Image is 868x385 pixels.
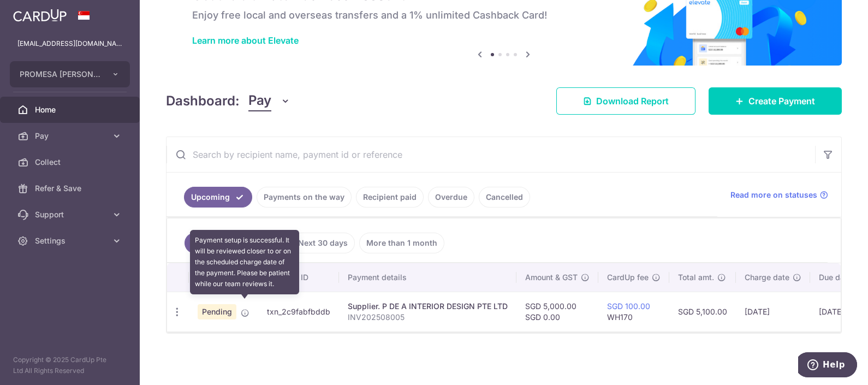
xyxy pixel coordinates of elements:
[730,189,817,200] span: Read more on statuses
[257,187,352,208] a: Payments on the way
[185,233,224,253] a: All
[184,187,252,208] a: Upcoming
[25,8,47,17] span: Help
[248,91,290,111] button: Pay
[258,292,339,331] td: txn_2c9fabfbddb
[798,352,857,380] iframe: Opens a widget where you can find more information
[167,137,815,172] input: Search by recipient name, payment id or reference
[192,9,816,22] h6: Enjoy free local and overseas transfers and a 1% unlimited Cashback Card!
[730,189,828,200] a: Read more on statuses
[525,272,578,283] span: Amount & GST
[35,209,107,220] span: Support
[192,35,299,46] a: Learn more about Elevate
[348,301,508,312] div: Supplier. P DE A INTERIOR DESIGN PTE LTD
[678,272,714,283] span: Total amt.
[291,233,355,253] a: Next 30 days
[356,187,424,208] a: Recipient paid
[819,272,852,283] span: Due date
[248,91,271,111] span: Pay
[35,157,107,168] span: Collect
[35,131,107,141] span: Pay
[428,187,474,208] a: Overdue
[166,91,240,111] h4: Dashboard:
[736,292,810,331] td: [DATE]
[198,304,236,319] span: Pending
[748,94,815,108] span: Create Payment
[516,292,598,331] td: SGD 5,000.00 SGD 0.00
[35,235,107,246] span: Settings
[709,87,842,115] a: Create Payment
[607,272,649,283] span: CardUp fee
[35,183,107,194] span: Refer & Save
[20,69,100,80] span: PROMESA [PERSON_NAME] PTE. LTD.
[13,9,67,22] img: CardUp
[556,87,695,115] a: Download Report
[669,292,736,331] td: SGD 5,100.00
[339,263,516,292] th: Payment details
[17,38,122,49] p: [EMAIL_ADDRESS][DOMAIN_NAME]
[359,233,444,253] a: More than 1 month
[745,272,789,283] span: Charge date
[596,94,669,108] span: Download Report
[190,230,299,294] div: Payment setup is successful. It will be reviewed closer to or on the scheduled charge date of the...
[598,292,669,331] td: WH170
[348,312,508,323] p: INV202508005
[479,187,530,208] a: Cancelled
[35,104,107,115] span: Home
[607,301,650,311] a: SGD 100.00
[10,61,130,87] button: PROMESA [PERSON_NAME] PTE. LTD.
